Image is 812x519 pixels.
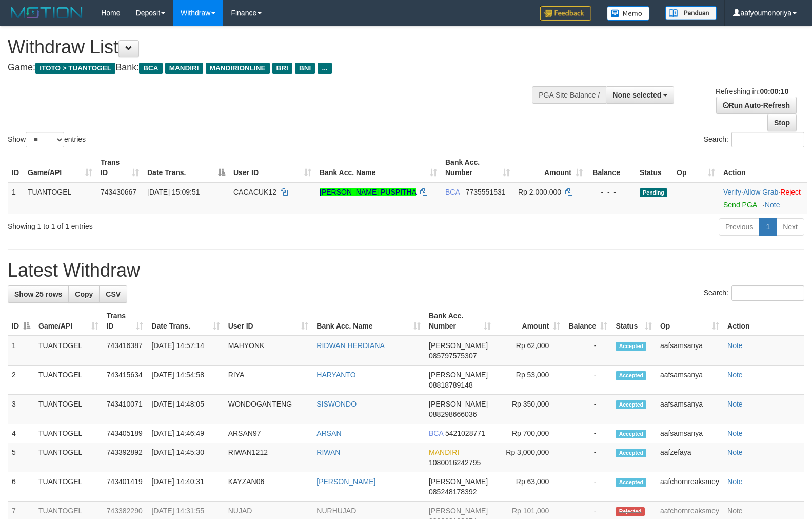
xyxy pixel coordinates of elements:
[103,395,148,424] td: 743410071
[315,153,441,182] th: Bank Acc. Name: activate to sort column ascending
[229,153,315,182] th: User ID: activate to sort column ascending
[429,477,488,486] span: [PERSON_NAME]
[441,153,514,182] th: Bank Acc. Number: activate to sort column ascending
[75,290,93,298] span: Copy
[316,477,375,486] a: [PERSON_NAME]
[719,153,807,182] th: Action
[295,63,315,74] span: BNI
[495,366,565,395] td: Rp 53,000
[727,400,743,408] a: Note
[716,97,797,114] a: Run Auto-Refresh
[611,306,656,336] th: Status: activate to sort column ascending
[8,37,531,57] h1: Withdraw List
[564,472,611,502] td: -
[316,507,356,515] a: NURHUJAD
[514,153,587,182] th: Amount: activate to sort column ascending
[8,153,24,182] th: ID
[224,306,313,336] th: User ID: activate to sort column ascending
[224,424,313,443] td: ARSAN97
[96,153,143,182] th: Trans ID: activate to sort column ascending
[731,285,804,301] input: Search:
[14,290,62,298] span: Show 25 rows
[224,395,313,424] td: WONDOGANTENG
[318,63,331,74] span: ...
[103,443,148,472] td: 743392892
[532,86,606,104] div: PGA Site Balance /
[147,306,224,336] th: Date Trans.: activate to sort column ascending
[767,114,797,131] a: Stop
[224,472,313,502] td: KAYZAN06
[8,336,34,366] td: 1
[429,410,477,418] span: Copy 088298666036 to clipboard
[8,472,34,502] td: 6
[540,6,591,21] img: Feedback.jpg
[68,285,100,303] a: Copy
[34,424,103,443] td: TUANTOGEL
[656,336,723,366] td: aafsamsanya
[103,424,148,443] td: 743405189
[656,472,723,502] td: aafchornreaksmey
[429,507,488,515] span: [PERSON_NAME]
[147,366,224,395] td: [DATE] 14:54:58
[616,371,646,380] span: Accepted
[103,366,148,395] td: 743415634
[8,5,86,21] img: MOTION_logo.png
[704,132,804,147] label: Search:
[727,341,743,350] a: Note
[8,306,34,336] th: ID: activate to sort column descending
[665,6,717,20] img: panduan.png
[616,449,646,457] span: Accepted
[272,63,292,74] span: BRI
[316,371,355,379] a: HARYANTO
[8,424,34,443] td: 4
[206,63,270,74] span: MANDIRIONLINE
[147,188,200,196] span: [DATE] 15:09:51
[26,132,64,147] select: Showentries
[616,400,646,409] span: Accepted
[607,6,650,21] img: Button%20Memo.svg
[716,87,788,95] span: Refreshing in:
[143,153,229,182] th: Date Trans.: activate to sort column descending
[616,430,646,438] span: Accepted
[8,443,34,472] td: 5
[495,472,565,502] td: Rp 63,000
[34,472,103,502] td: TUANTOGEL
[656,443,723,472] td: aafzefaya
[727,448,743,456] a: Note
[8,260,804,281] h1: Latest Withdraw
[224,443,313,472] td: RIWAN1212
[727,429,743,437] a: Note
[429,429,443,437] span: BCA
[8,366,34,395] td: 2
[759,218,777,236] a: 1
[147,443,224,472] td: [DATE] 14:45:30
[34,306,103,336] th: Game/API: activate to sort column ascending
[616,478,646,487] span: Accepted
[616,342,646,351] span: Accepted
[34,395,103,424] td: TUANTOGEL
[429,352,477,360] span: Copy 085797575307 to clipboard
[429,400,488,408] span: [PERSON_NAME]
[103,472,148,502] td: 743401419
[727,477,743,486] a: Note
[103,336,148,366] td: 743416387
[24,182,96,214] td: TUANTOGEL
[518,188,561,196] span: Rp 2.000.000
[743,188,780,196] span: ·
[672,153,719,182] th: Op: activate to sort column ascending
[495,443,565,472] td: Rp 3,000,000
[165,63,203,74] span: MANDIRI
[564,336,611,366] td: -
[139,63,162,74] span: BCA
[429,341,488,350] span: [PERSON_NAME]
[466,188,506,196] span: Copy 7735551531 to clipboard
[495,395,565,424] td: Rp 350,000
[723,306,804,336] th: Action
[8,217,331,232] div: Showing 1 to 1 of 1 entries
[765,201,780,209] a: Note
[606,86,674,104] button: None selected
[8,132,86,147] label: Show entries
[719,218,760,236] a: Previous
[760,87,788,95] strong: 00:00:10
[233,188,276,196] span: CACACUK12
